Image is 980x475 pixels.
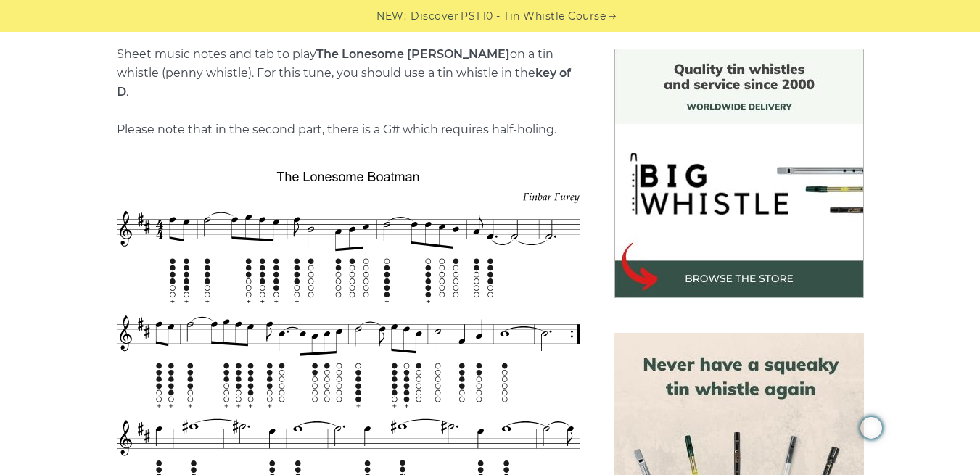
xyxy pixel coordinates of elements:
[376,8,406,25] span: NEW:
[614,49,864,298] img: BigWhistle Tin Whistle Store
[316,47,510,61] strong: The Lonesome [PERSON_NAME]
[117,66,571,99] strong: key of D
[117,45,580,139] p: Sheet music notes and tab to play on a tin whistle (penny whistle). For this tune, you should use...
[461,8,606,25] a: PST10 - Tin Whistle Course
[411,8,458,25] span: Discover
